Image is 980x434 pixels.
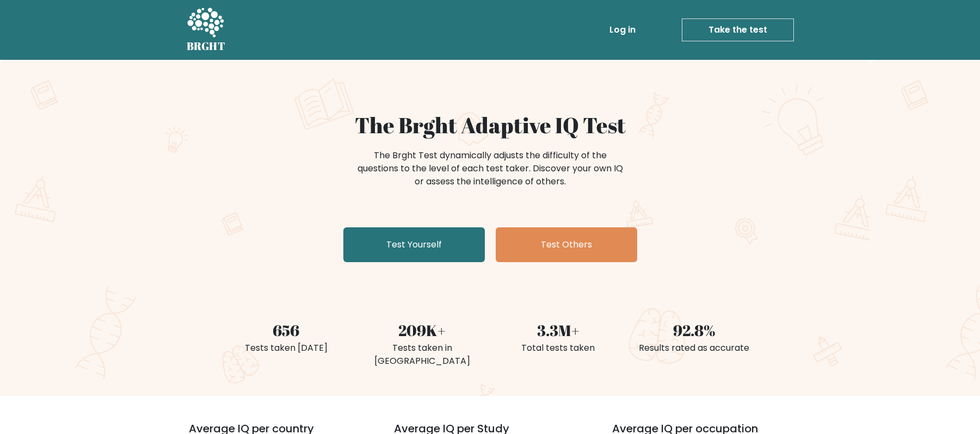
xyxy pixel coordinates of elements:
[497,319,620,342] div: 3.3M+
[605,19,640,41] a: Log in
[225,319,348,342] div: 656
[633,319,756,342] div: 92.8%
[682,18,794,41] a: Take the test
[187,40,226,53] h5: BRGHT
[633,342,756,355] div: Results rated as accurate
[225,342,348,355] div: Tests taken [DATE]
[187,4,226,55] a: BRGHT
[343,227,485,262] a: Test Yourself
[225,112,756,138] h1: The Brght Adaptive IQ Test
[361,319,484,342] div: 209K+
[361,342,484,368] div: Tests taken in [GEOGRAPHIC_DATA]
[496,227,637,262] a: Test Others
[354,149,626,188] div: The Brght Test dynamically adjusts the difficulty of the questions to the level of each test take...
[497,342,620,355] div: Total tests taken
